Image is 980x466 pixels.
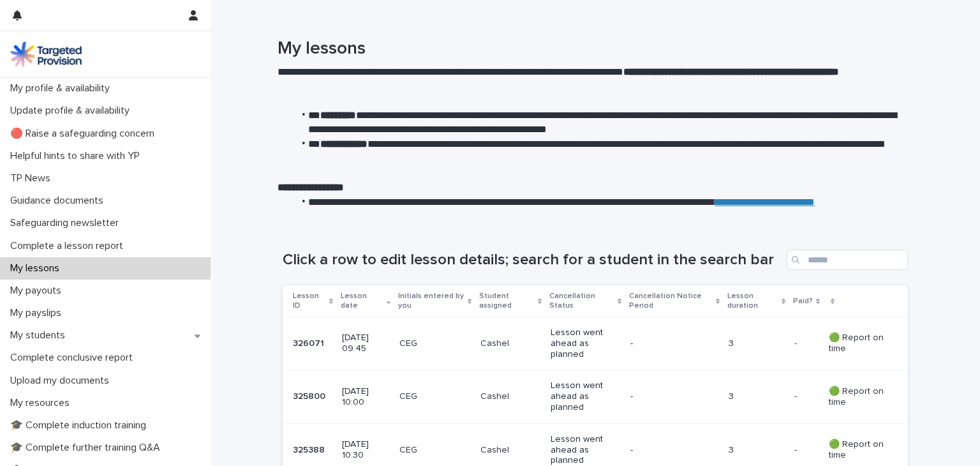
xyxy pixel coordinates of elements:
[278,38,903,60] h1: My lessons
[5,240,133,252] p: Complete a lesson report
[5,217,129,229] p: Safeguarding newsletter
[293,289,326,313] p: Lesson ID
[551,327,620,359] p: Lesson went ahead as planned
[342,333,389,354] p: [DATE] 09:45
[551,380,620,412] p: Lesson went ahead as planned
[5,329,75,342] p: My students
[794,389,799,402] p: -
[630,391,701,402] p: -
[283,370,908,423] tr: 325800325800 [DATE] 10:00CEGCashelLesson went ahead as planned-3-- 🟢 Report on time
[794,442,799,456] p: -
[479,289,535,313] p: Student assigned
[5,128,165,140] p: 🔴 Raise a safeguarding concern
[5,262,70,274] p: My lessons
[399,445,470,456] p: CEG
[5,82,120,94] p: My profile & availability
[293,336,327,349] p: 326071
[630,445,701,456] p: -
[399,338,470,349] p: CEG
[549,289,614,313] p: Cancellation Status
[5,195,114,207] p: Guidance documents
[794,336,799,349] p: -
[5,150,150,162] p: Helpful hints to share with YP
[551,434,620,466] p: Lesson went ahead as planned
[787,250,908,270] input: Search
[480,445,540,456] p: Cashel
[727,289,778,313] p: Lesson duration
[480,391,540,402] p: Cashel
[829,439,887,461] p: 🟢 Report on time
[793,294,813,308] p: Paid?
[5,352,143,364] p: Complete conclusive report
[5,375,119,387] p: Upload my documents
[829,333,887,354] p: 🟢 Report on time
[283,317,908,370] tr: 326071326071 [DATE] 09:45CEGCashelLesson went ahead as planned-3-- 🟢 Report on time
[729,391,784,402] p: 3
[5,172,61,184] p: TP News
[5,285,71,297] p: My payouts
[399,391,470,402] p: CEG
[729,445,784,456] p: 3
[5,105,140,117] p: Update profile & availability
[398,289,464,313] p: Initials entered by you
[341,289,383,313] p: Lesson date
[293,442,327,456] p: 325388
[293,389,328,402] p: 325800
[729,338,784,349] p: 3
[629,289,713,313] p: Cancellation Notice Period
[342,386,389,408] p: [DATE] 10:00
[480,338,540,349] p: Cashel
[5,442,170,454] p: 🎓 Complete further training Q&A
[342,439,389,461] p: [DATE] 10:30
[5,419,156,432] p: 🎓 Complete induction training
[829,386,887,408] p: 🟢 Report on time
[283,251,782,269] h1: Click a row to edit lesson details; search for a student in the search bar
[10,41,82,67] img: M5nRWzHhSzIhMunXDL62
[5,397,80,409] p: My resources
[5,307,71,319] p: My payslips
[630,338,701,349] p: -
